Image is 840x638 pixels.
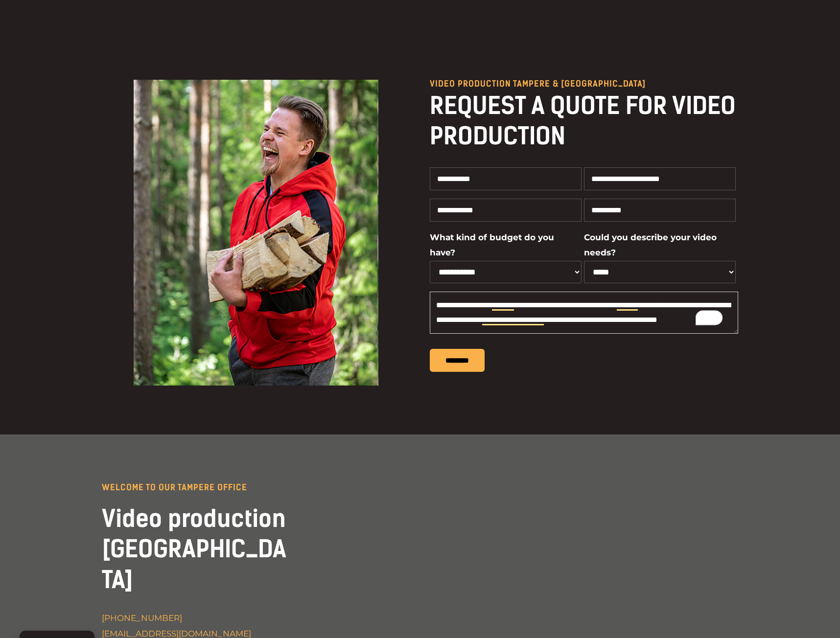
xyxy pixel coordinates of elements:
font: VIDEO PRODUCTION TAMPERE & [GEOGRAPHIC_DATA] [430,79,646,89]
font: Welcome to our TAMPERE OFFICE [102,482,247,492]
font: Video production [GEOGRAPHIC_DATA] [102,504,286,594]
form: Contact form [430,167,738,372]
font: REQUEST A QUOTE FOR VIDEO PRODUCTION [430,91,736,150]
textarea: To enrich screen reader interactions, please activate Accessibility in Grammarly extension settings [430,292,738,333]
font: Could you describe your video needs? [584,232,717,258]
img: Video production Tampere – Heimo Films offers full service Incendiary video production services. [134,80,378,386]
a: [PHONE_NUMBER] [102,613,182,623]
font: What kind of budget do you have? [430,232,554,258]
